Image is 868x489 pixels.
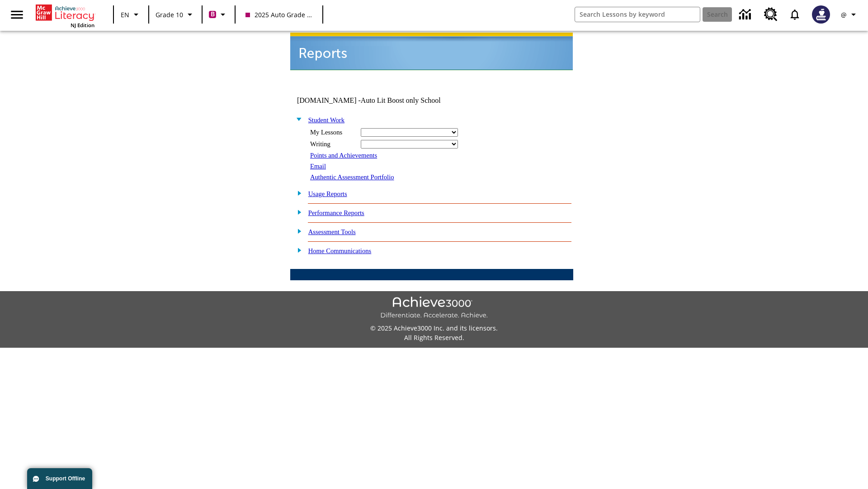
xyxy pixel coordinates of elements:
[308,190,347,197] a: Usage Reports
[292,189,302,197] img: plus.gif
[121,10,129,19] span: EN
[211,9,215,20] span: B
[361,96,441,104] nobr: Auto Lit Boost only School
[783,3,807,26] a: Notifications
[292,246,302,254] img: plus.gif
[807,3,835,26] button: Select a new avatar
[308,209,364,216] a: Performance Reports
[308,116,344,124] a: Student Work
[290,33,573,70] img: header
[308,247,372,254] a: Home Communications
[71,22,94,29] span: NJ Edition
[310,129,355,136] div: My Lessons
[835,6,864,23] button: Profile/Settings
[36,3,94,29] div: Home
[759,2,783,27] a: Resource Center, Will open in new tab
[310,140,355,148] div: Writing
[245,10,312,19] span: 2025 Auto Grade 10
[27,468,92,489] button: Support Offline
[292,227,302,235] img: plus.gif
[310,163,326,170] a: Email
[575,7,700,22] input: search field
[205,6,232,23] button: Boost Class color is violet red. Change class color
[117,6,146,23] button: Language: EN, Select a language
[380,297,488,320] img: Achieve3000 Differentiate Accelerate Achieve
[156,10,183,19] span: Grade 10
[297,96,463,105] td: [DOMAIN_NAME] -
[841,10,847,19] span: @
[4,1,30,28] button: Open side menu
[152,6,199,23] button: Grade: Grade 10, Select a grade
[812,5,830,24] img: Avatar
[292,208,302,216] img: plus.gif
[46,475,85,482] span: Support Offline
[734,2,759,27] a: Data Center
[310,173,394,181] a: Authentic Assessment Portfolio
[292,115,302,123] img: minus.gif
[308,228,356,235] a: Assessment Tools
[310,152,377,159] a: Points and Achievements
